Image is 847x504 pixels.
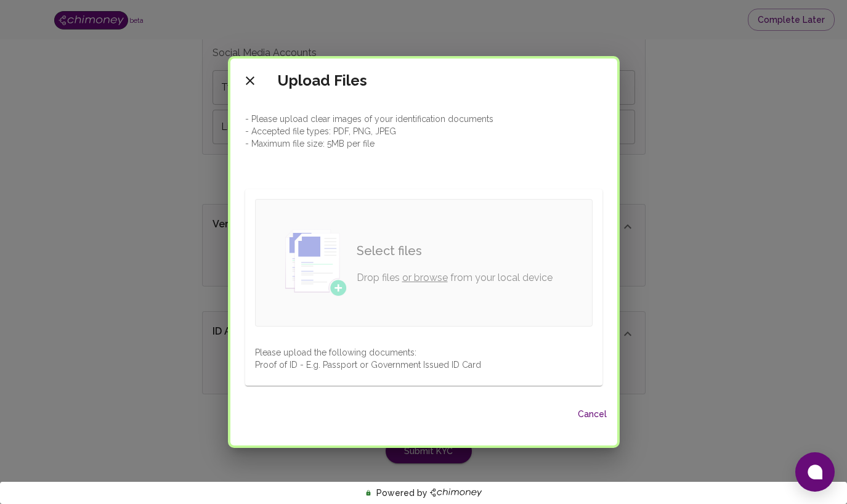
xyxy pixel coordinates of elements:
[573,403,612,426] button: Cancel
[245,125,602,137] p: - Accepted file types: PDF, PNG, JPEG
[357,270,553,285] p: Drop files from your local device
[255,359,593,371] p: Proof of ID - E.g. Passport or Government Issued ID Card
[795,452,835,492] button: Open chat window
[357,241,553,261] h6: Select files
[277,71,367,91] h5: Upload Files
[245,137,602,150] p: - Maximum file size: 5MB per file
[245,113,602,125] p: - Please upload clear images of your identification documents
[255,346,593,359] p: Please upload the following documents:
[285,229,347,296] img: Select file
[402,272,448,283] a: or browse
[238,68,262,93] button: close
